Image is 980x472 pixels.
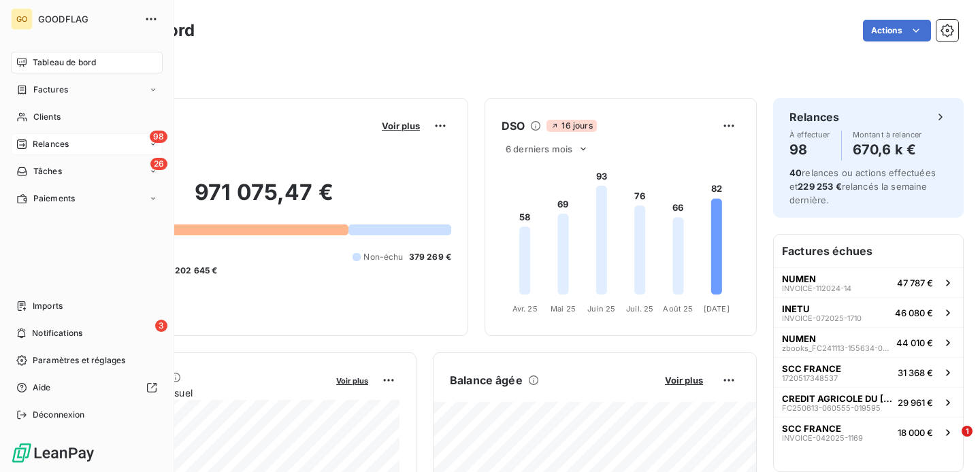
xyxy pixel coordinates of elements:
[898,427,933,438] span: 18 000 €
[409,251,451,263] span: 379 269 €
[33,56,96,69] span: Tableau de bord
[782,423,841,434] span: SCC FRANCE
[506,144,572,154] span: 6 derniers mois
[782,273,816,284] span: NUMEN
[782,314,862,322] span: INVOICE-072025-1710
[33,300,63,312] span: Imports
[774,417,963,447] button: SCC FRANCEINVOICE-042025-116918 000 €
[774,357,963,387] button: SCC FRANCE172051734853731 368 €
[789,139,830,161] h4: 98
[38,14,136,24] span: GOODFLAG
[551,304,576,314] tspan: Mai 25
[77,179,451,220] h2: 971 075,47 €
[450,372,523,388] h6: Balance âgée
[33,192,75,205] span: Paiements
[789,109,839,125] h6: Relances
[33,84,68,96] span: Factures
[150,158,167,170] span: 26
[33,165,62,178] span: Tâches
[782,393,892,404] span: CREDIT AGRICOLE DU [GEOGRAPHIC_DATA]
[665,375,703,386] span: Voir plus
[774,297,963,327] button: INETUINVOICE-072025-171046 080 €
[782,363,841,374] span: SCC FRANCE
[782,434,863,442] span: INVOICE-042025-1169
[853,139,922,161] h4: 670,6 k €
[33,354,125,367] span: Paramètres et réglages
[774,327,963,357] button: NUMENzbooks_FC241113-155634-02186244 010 €
[626,304,653,314] tspan: Juil. 25
[512,304,538,314] tspan: Avr. 25
[11,442,95,464] img: Logo LeanPay
[382,120,420,131] span: Voir plus
[898,367,933,378] span: 31 368 €
[336,376,368,386] span: Voir plus
[962,426,973,437] span: 1
[934,426,966,458] iframe: Intercom live chat
[798,181,841,192] span: 229 253 €
[782,303,810,314] span: INETU
[546,120,596,132] span: 16 jours
[77,386,327,400] span: Chiffre d'affaires mensuel
[782,374,838,382] span: 1720517348537
[853,131,922,139] span: Montant à relancer
[171,265,218,277] span: -202 645 €
[782,333,816,344] span: NUMEN
[33,382,51,394] span: Aide
[774,267,963,297] button: NUMENINVOICE-112024-1447 787 €
[32,327,82,339] span: Notifications
[155,320,167,332] span: 3
[863,20,931,41] button: Actions
[896,337,933,348] span: 44 010 €
[502,118,525,134] h6: DSO
[704,304,730,314] tspan: [DATE]
[895,307,933,318] span: 46 080 €
[363,251,403,263] span: Non-échu
[897,277,933,288] span: 47 787 €
[11,8,33,30] div: GO
[782,404,881,412] span: FC250613-060555-019595
[33,138,69,150] span: Relances
[898,397,933,408] span: 29 961 €
[332,374,372,386] button: Voir plus
[11,377,163,399] a: Aide
[378,120,424,132] button: Voir plus
[661,374,707,386] button: Voir plus
[587,304,615,314] tspan: Juin 25
[33,409,85,421] span: Déconnexion
[789,167,936,205] span: relances ou actions effectuées et relancés la semaine dernière.
[789,167,802,178] span: 40
[789,131,830,139] span: À effectuer
[150,131,167,143] span: 98
[33,111,61,123] span: Clients
[774,235,963,267] h6: Factures échues
[782,284,851,292] span: INVOICE-112024-14
[774,387,963,417] button: CREDIT AGRICOLE DU [GEOGRAPHIC_DATA]FC250613-060555-01959529 961 €
[782,344,891,352] span: zbooks_FC241113-155634-021862
[663,304,693,314] tspan: Août 25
